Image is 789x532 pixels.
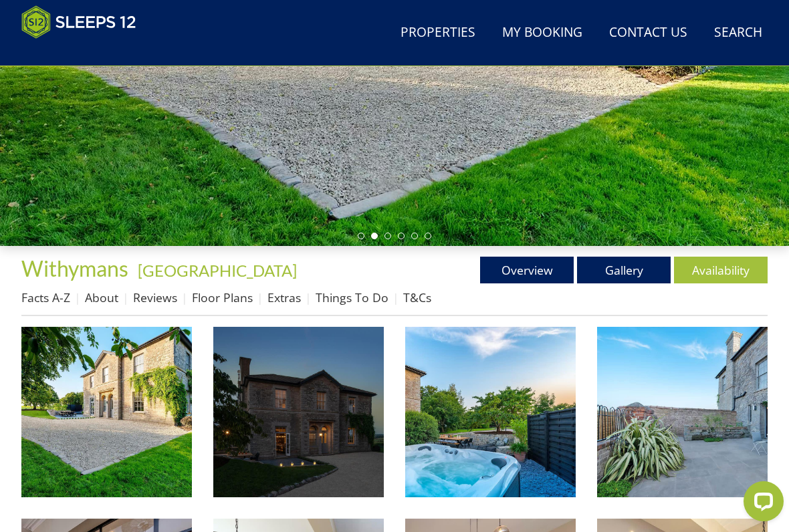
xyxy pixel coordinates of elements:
[21,5,136,39] img: Sleeps 12
[480,257,574,283] a: Overview
[577,257,671,283] a: Gallery
[405,327,576,497] img: Withymans - Sleeps 12+2, with a private hot tub
[733,476,789,532] iframe: LiveChat chat widget
[497,18,588,48] a: My Booking
[138,261,297,280] a: [GEOGRAPHIC_DATA]
[21,255,132,281] a: Withymans
[597,327,768,497] img: Withymans - Enjoy morning coffee in the courtyard at the back of the house
[316,289,388,305] a: Things To Do
[21,327,192,497] img: Withymans - Large group holiday house with a hot tub In Somerset
[85,289,118,305] a: About
[395,18,481,48] a: Properties
[403,289,431,305] a: T&Cs
[267,289,301,305] a: Extras
[192,289,253,305] a: Floor Plans
[213,327,384,497] img: Withymans - Dog friendly holidays in Somerset for up to 14 guests
[133,289,177,305] a: Reviews
[709,18,768,48] a: Search
[15,47,155,58] iframe: Customer reviews powered by Trustpilot
[21,255,128,281] span: Withymans
[132,261,297,280] span: -
[21,289,70,305] a: Facts A-Z
[674,257,768,283] a: Availability
[604,18,693,48] a: Contact Us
